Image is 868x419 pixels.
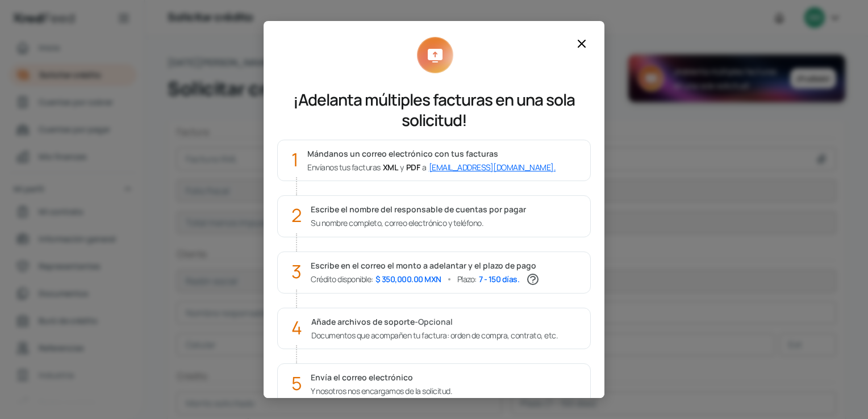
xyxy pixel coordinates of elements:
[429,161,556,174] div: [EMAIL_ADDRESS][DOMAIN_NAME] .
[307,161,556,174] div: Envíanos tus facturas y a
[311,203,526,216] div: Escribe el nombre del responsable de cuentas por pagar
[383,161,398,174] span: XML
[311,216,526,230] div: Su nombre completo, correo electrónico y teléfono.
[291,259,302,284] div: 3
[307,147,556,161] div: Mándanos un correo electrónico con tus facturas
[416,36,454,74] img: Upload Icon
[311,371,452,384] div: Envía el correo electrónico
[291,147,298,172] div: 1
[311,315,558,329] div: Añade archivos de soporte
[479,273,520,286] span: 7 - 150 días.
[291,371,302,396] div: 5
[311,259,540,273] div: Escribe en el correo el monto a adelantar y el plazo de pago
[311,273,540,286] div: Crédito disponible: Plazo:
[375,273,441,286] span: $ 350,000.00 MXN
[415,316,453,327] span: - Opcional
[291,315,302,340] div: 4
[291,203,302,228] div: 2
[406,161,420,174] span: PDF
[311,329,558,342] div: Documentos que acompañen tu factura: orden de compra, contrato, etc.
[277,89,591,131] div: ¡Adelanta múltiples facturas en una sola solicitud!
[311,384,452,398] div: Y nosotros nos encargamos de la solicitud.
